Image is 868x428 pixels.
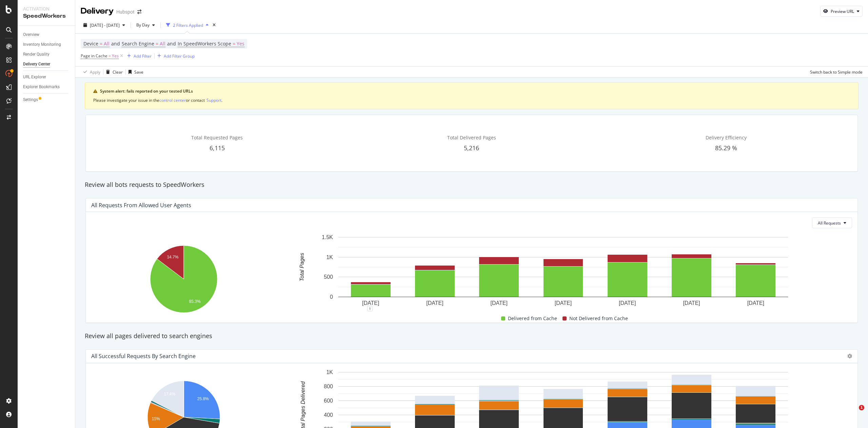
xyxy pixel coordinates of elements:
[426,300,443,306] text: [DATE]
[93,97,850,103] div: Please investigate your issue in the or contact .
[23,96,70,103] a: Settings
[23,61,70,68] a: Delivery Center
[173,22,203,28] div: 2 Filters Applied
[324,274,333,280] text: 500
[91,202,191,209] div: All Requests from Allowed User Agents
[112,51,119,61] span: Yes
[159,97,186,103] div: control center
[91,242,277,317] svg: A chart.
[85,82,859,109] div: warning banner
[491,300,508,306] text: [DATE]
[81,180,862,189] div: Review all bots requests to SpeedWorkers
[818,220,841,226] span: All Requests
[619,300,636,306] text: [DATE]
[324,412,333,418] text: 400
[178,40,231,47] span: In SpeedWorkers Scope
[167,40,176,47] span: and
[23,12,70,20] div: SpeedWorkers
[81,53,107,59] span: Page in Cache
[555,300,572,306] text: [DATE]
[23,96,38,103] div: Settings
[134,22,150,28] span: By Day
[164,391,175,396] text: 17.4%
[167,255,178,259] text: 14.7%
[137,9,141,14] div: arrow-right-arrow-left
[124,52,152,60] button: Add Filter
[134,53,152,59] div: Add Filter
[100,88,850,94] div: System alert: fails reported on your tested URLs
[210,144,225,152] span: 6,115
[100,40,102,47] span: =
[367,306,373,311] div: 1
[81,5,114,17] div: Delivery
[81,332,862,341] div: Review all pages delivered to search engines
[820,6,863,17] button: Preview URL
[326,254,333,260] text: 1K
[160,39,165,48] span: All
[812,217,852,228] button: All Requests
[23,5,70,12] div: Activation
[859,405,864,410] span: 1
[362,300,379,306] text: [DATE]
[83,40,98,47] span: Device
[237,39,244,48] span: Yes
[206,97,221,103] div: Support
[324,384,333,389] text: 800
[156,40,158,47] span: =
[23,51,70,58] a: Render Quality
[447,134,496,141] span: Total Delivered Pages
[134,69,143,75] div: Save
[104,39,110,48] span: All
[330,294,333,300] text: 0
[23,41,61,48] div: Inventory Monitoring
[23,61,50,68] div: Delivery Center
[23,41,70,48] a: Inventory Monitoring
[90,69,100,75] div: Apply
[211,22,217,28] div: times
[81,66,100,77] button: Apply
[152,416,160,421] text: 15%
[464,144,479,152] span: 5,216
[189,299,201,304] text: 85.3%
[322,234,333,240] text: 1.5K
[126,66,143,77] button: Save
[197,396,209,401] text: 25.8%
[81,20,128,31] button: [DATE] - [DATE]
[299,253,305,281] text: Total Pages
[706,134,747,141] span: Delivery Efficiency
[191,134,243,141] span: Total Requested Pages
[23,74,46,81] div: URL Explorer
[747,300,764,306] text: [DATE]
[90,22,120,28] span: [DATE] - [DATE]
[845,405,861,421] iframe: Intercom live chat
[324,398,333,404] text: 600
[23,51,50,58] div: Render Quality
[715,144,737,152] span: 85.29 %
[233,40,235,47] span: =
[508,314,557,323] span: Delivered from Cache
[23,31,70,38] a: Overview
[111,40,120,47] span: and
[23,74,70,81] a: URL Explorer
[206,97,221,103] button: Support
[683,300,700,306] text: [DATE]
[282,234,844,309] svg: A chart.
[113,69,123,75] div: Clear
[831,8,854,14] div: Preview URL
[23,31,39,38] div: Overview
[807,66,863,77] button: Switch back to Simple mode
[91,353,196,359] div: All Successful Requests by Search Engine
[810,69,863,75] div: Switch back to Simple mode
[326,369,333,375] text: 1K
[134,20,158,31] button: By Day
[569,314,628,323] span: Not Delivered from Cache
[108,53,111,59] span: =
[164,53,195,59] div: Add Filter Group
[155,52,195,60] button: Add Filter Group
[122,40,154,47] span: Search Engine
[163,20,211,31] button: 2 Filters Applied
[103,66,123,77] button: Clear
[23,83,70,91] a: Explorer Bookmarks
